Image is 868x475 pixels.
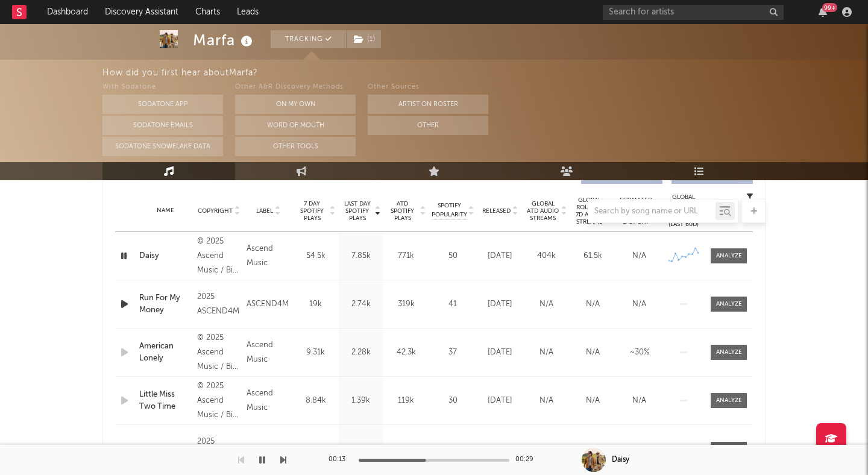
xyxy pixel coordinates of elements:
[235,137,356,156] button: Other Tools
[247,442,290,456] div: ASCEND4M
[139,389,191,412] a: Little Miss Two Time
[432,395,474,407] div: 30
[139,341,191,364] a: American Lonely
[139,250,191,262] a: Daisy
[296,298,335,310] div: 19k
[515,453,539,467] div: 00:29
[573,347,613,359] div: N/A
[480,443,520,455] div: [DATE]
[193,30,256,50] div: Marfa
[386,250,426,262] div: 771k
[526,298,567,310] div: N/A
[819,7,827,17] button: 99+
[139,443,191,455] a: Sugar
[197,331,241,374] div: © 2025 Ascend Music / Big Machine Label Group, LLC
[573,197,606,225] span: Global Rolling 7D Audio Streams
[588,207,715,216] input: Search by song name or URL
[619,250,659,262] div: N/A
[573,443,613,455] div: N/A
[247,242,290,271] div: Ascend Music
[573,298,613,310] div: N/A
[368,80,488,95] div: Other Sources
[386,443,426,455] div: 150k
[341,443,380,455] div: 804
[432,298,474,310] div: 41
[526,443,567,455] div: N/A
[102,95,223,114] button: Sodatone App
[271,30,346,48] button: Tracking
[612,455,629,465] div: Daisy
[296,250,335,262] div: 54.5k
[480,395,520,407] div: [DATE]
[619,298,659,310] div: N/A
[386,347,426,359] div: 42.3k
[619,347,659,359] div: ~ 30 %
[235,116,356,135] button: Word Of Mouth
[197,234,241,278] div: © 2025 Ascend Music / Big Machine Label Group, LLC
[603,5,784,20] input: Search for artists
[368,116,488,135] button: Other
[296,347,335,359] div: 9.31k
[102,66,868,80] div: How did you first hear about Marfa ?
[526,250,567,262] div: 404k
[197,435,241,464] div: 2025 ASCEND4M
[386,298,426,310] div: 319k
[665,193,702,229] div: Global Streaming Trend (Last 60D)
[341,298,380,310] div: 2.74k
[526,395,567,407] div: N/A
[480,298,520,310] div: [DATE]
[341,395,380,407] div: 1.39k
[480,250,520,262] div: [DATE]
[102,116,223,135] button: Sodatone Emails
[235,80,356,95] div: Other A&R Discovery Methods
[296,395,335,407] div: 8.84k
[247,386,290,415] div: Ascend Music
[432,250,474,262] div: 50
[619,443,659,455] div: ~ 10 %
[368,95,488,114] button: Artist on Roster
[247,297,290,312] div: ASCEND4M
[432,347,474,359] div: 37
[296,443,335,455] div: 5.01k
[102,80,223,95] div: With Sodatone
[197,379,241,423] div: © 2025 Ascend Music / Big Machine Label Group, LLC
[347,30,381,48] button: (1)
[341,347,380,359] div: 2.28k
[822,3,837,12] div: 99 +
[235,95,356,114] button: On My Own
[139,292,191,316] a: Run For My Money
[480,347,520,359] div: [DATE]
[197,290,241,319] div: 2025 ASCEND4M
[573,395,613,407] div: N/A
[432,443,474,455] div: 34
[329,453,353,467] div: 00:13
[619,395,659,407] div: N/A
[102,137,223,156] button: Sodatone Snowflake Data
[341,250,380,262] div: 7.85k
[247,338,290,367] div: Ascend Music
[346,30,382,48] span: ( 1 )
[573,250,613,262] div: 61.5k
[526,347,567,359] div: N/A
[386,395,426,407] div: 119k
[619,197,652,225] span: Estimated % Playlist Streams Last Day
